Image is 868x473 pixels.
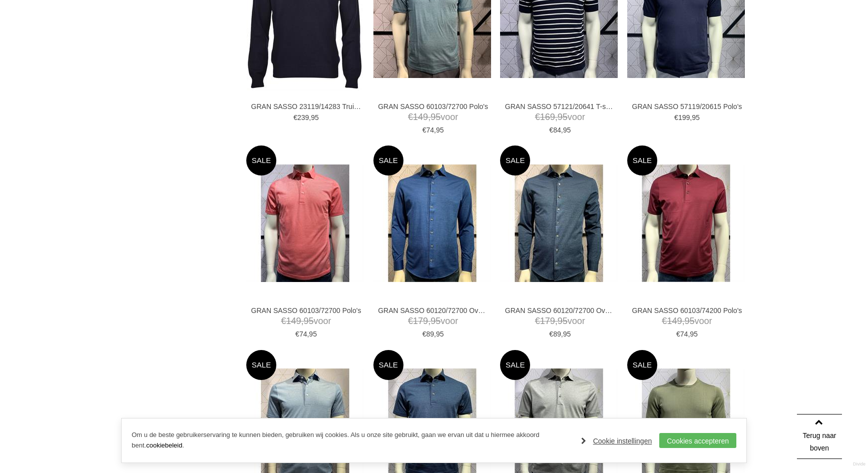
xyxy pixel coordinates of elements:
[667,316,682,326] span: 149
[286,316,301,326] span: 149
[297,113,309,121] span: 239
[690,330,698,338] span: 95
[555,112,558,122] span: ,
[682,316,684,326] span: ,
[422,126,426,134] span: €
[426,126,435,134] span: 74
[684,316,694,326] span: 95
[500,164,618,282] img: GRAN SASSO 60120/72700 Overhemden
[436,126,444,134] span: 95
[563,126,571,134] span: 95
[690,113,692,121] span: ,
[549,330,553,338] span: €
[553,126,561,134] span: 84
[434,126,436,134] span: ,
[627,164,745,282] img: GRAN SASSO 60103/74200 Polo's
[558,316,568,326] span: 95
[378,111,488,123] span: voor
[662,316,667,326] span: €
[505,315,615,327] span: voor
[680,330,688,338] span: 74
[251,315,361,327] span: voor
[413,316,428,326] span: 179
[307,330,309,338] span: ,
[293,113,297,121] span: €
[251,306,361,315] a: GRAN SASSO 60103/72700 Polo's
[505,306,615,315] a: GRAN SASSO 60120/72700 Overhemden
[378,315,488,327] span: voor
[408,112,413,122] span: €
[378,102,488,111] a: GRAN SASSO 60103/72700 Polo's
[632,306,742,315] a: GRAN SASSO 60103/74200 Polo's
[535,316,540,326] span: €
[281,316,286,326] span: €
[428,316,430,326] span: ,
[853,458,865,470] a: Divide
[299,330,307,338] span: 74
[422,330,426,338] span: €
[426,330,435,338] span: 89
[797,414,842,459] a: Terug naar boven
[674,113,678,121] span: €
[632,102,742,111] a: GRAN SASSO 57119/20615 Polo's
[561,330,563,338] span: ,
[561,126,563,134] span: ,
[428,112,430,122] span: ,
[408,316,413,326] span: €
[378,306,488,315] a: GRAN SASSO 60120/72700 Overhemden
[688,330,690,338] span: ,
[295,330,299,338] span: €
[505,111,615,123] span: voor
[558,112,568,122] span: 95
[553,330,561,338] span: 89
[146,441,182,449] a: cookiebeleid
[434,330,436,338] span: ,
[413,112,428,122] span: 149
[311,113,319,121] span: 95
[301,316,304,326] span: ,
[692,113,700,121] span: 95
[436,330,444,338] span: 95
[304,316,314,326] span: 95
[430,112,441,122] span: 95
[555,316,558,326] span: ,
[309,330,317,338] span: 95
[430,316,441,326] span: 95
[563,330,571,338] span: 95
[676,330,680,338] span: €
[540,112,555,122] span: 169
[246,164,364,282] img: GRAN SASSO 60103/72700 Polo's
[373,164,491,282] img: GRAN SASSO 60120/72700 Overhemden
[540,316,555,326] span: 179
[581,433,652,448] a: Cookie instellingen
[505,102,615,111] a: GRAN SASSO 57121/20641 T-shirts
[132,430,571,451] p: Om u de beste gebruikerservaring te kunnen bieden, gebruiken wij cookies. Als u onze site gebruik...
[309,113,311,121] span: ,
[632,315,742,327] span: voor
[659,433,736,448] a: Cookies accepteren
[549,126,553,134] span: €
[251,102,361,111] a: GRAN SASSO 23119/14283 Truien
[535,112,540,122] span: €
[678,113,690,121] span: 199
